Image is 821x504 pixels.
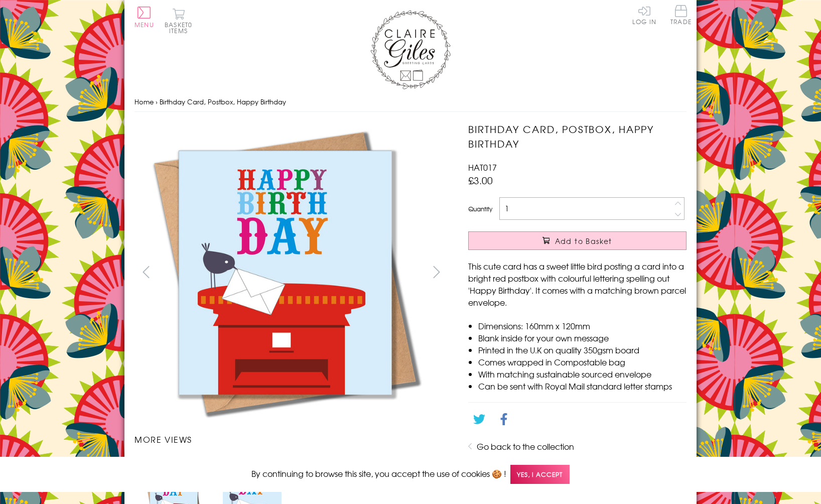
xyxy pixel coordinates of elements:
[160,97,286,106] span: Birthday Card, Postbox, Happy Birthday
[510,465,570,484] span: Yes, I accept
[632,5,656,25] a: Log In
[134,92,687,112] nav: breadcrumbs
[426,261,448,283] button: next
[134,122,436,423] img: Birthday Card, Postbox, Happy Birthday
[555,236,612,246] span: Add to Basket
[670,5,692,27] a: Trade
[468,173,493,187] span: £3.00
[478,356,687,368] li: Comes wrapped in Compostable bag
[134,7,154,28] button: Menu
[370,10,451,89] img: Claire Giles Greetings Cards
[468,161,497,173] span: HAT017
[478,332,687,344] li: Blank inside for your own message
[134,97,154,106] a: Home
[670,5,692,25] span: Trade
[134,261,157,283] button: prev
[477,440,574,452] a: Go back to the collection
[169,20,192,35] span: 0 items
[478,380,687,392] li: Can be sent with Royal Mail standard letter stamps
[134,20,154,29] span: Menu
[156,97,158,106] span: ›
[165,8,192,34] button: Basket0 items
[468,122,687,151] h1: Birthday Card, Postbox, Happy Birthday
[478,368,687,380] li: With matching sustainable sourced envelope
[468,260,687,308] p: This cute card has a sweet little bird posting a card into a bright red postbox with colourful le...
[468,231,687,250] button: Add to Basket
[478,320,687,332] li: Dimensions: 160mm x 120mm
[468,204,492,213] label: Quantity
[478,344,687,356] li: Printed in the U.K on quality 350gsm board
[134,433,448,445] h3: More views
